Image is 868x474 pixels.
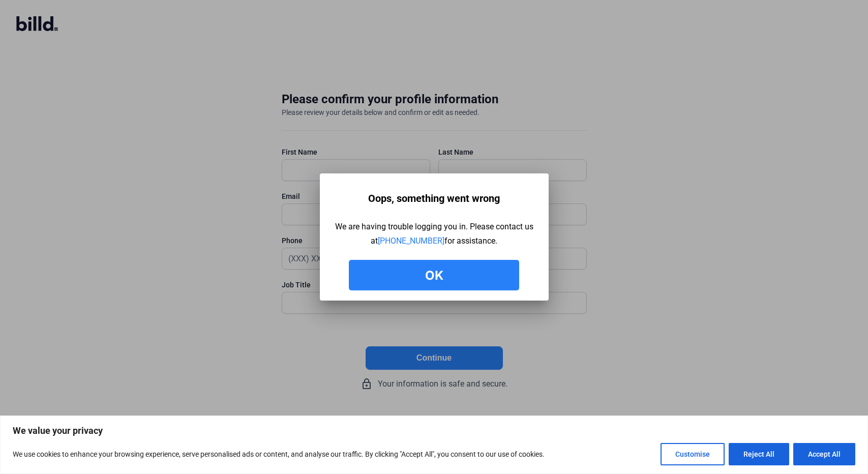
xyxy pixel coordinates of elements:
[335,220,533,248] div: We are having trouble logging you in. Please contact us at for assistance.
[349,260,519,290] button: Ok
[368,189,500,208] div: Oops, something went wrong
[729,443,789,465] button: Reject All
[793,443,855,465] button: Accept All
[378,236,444,246] a: [PHONE_NUMBER]
[661,443,725,465] button: Customise
[13,425,855,437] p: We value your privacy
[13,448,545,460] p: We use cookies to enhance your browsing experience, serve personalised ads or content, and analys...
